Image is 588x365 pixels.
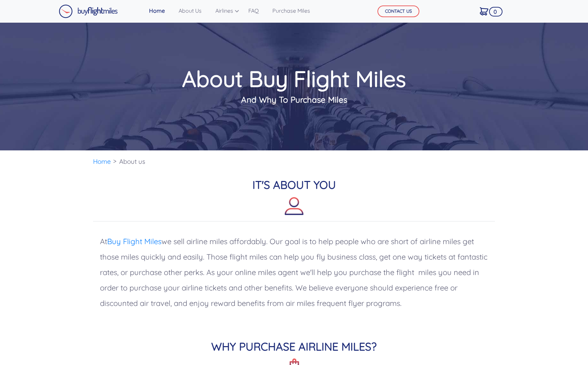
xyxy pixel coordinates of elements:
a: Home [93,157,111,166]
img: Buy Flight Miles Logo [59,4,118,18]
a: Buy Flight Miles Logo [59,3,118,20]
img: Cart [480,7,488,15]
h2: IT'S ABOUT YOU [93,178,495,221]
a: Home [146,4,168,18]
button: CONTACT US [377,5,419,17]
a: Purchase Miles [270,4,313,18]
img: about-icon [285,197,304,216]
a: FAQ [246,4,261,18]
a: Airlines [213,4,237,18]
a: About Us [176,4,204,18]
a: Buy Flight Miles [107,237,161,246]
p: At we sell airline miles affordably. Our goal is to help people who are short of airline miles ge... [93,227,495,318]
li: About us [116,150,149,173]
span: 0 [489,7,502,16]
a: 0 [477,4,491,18]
